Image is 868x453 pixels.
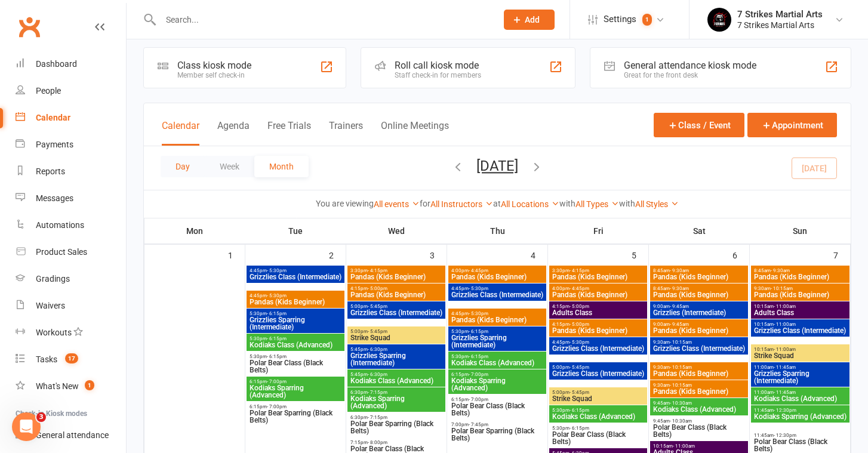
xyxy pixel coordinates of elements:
[144,218,245,244] th: Mon
[570,304,589,309] span: - 5:00pm
[395,71,481,79] div: Staff check-in for members
[350,420,443,434] span: Polar Bear Sparring (Black Belts)
[670,322,689,327] span: - 9:45am
[753,408,847,413] span: 11:45am
[381,120,449,146] button: Online Meetings
[652,418,746,424] span: 9:45am
[368,268,387,273] span: - 4:15pm
[350,377,443,384] span: Kodiaks Class (Advanced)
[420,199,430,208] strong: for
[774,433,796,438] span: - 12:30pm
[350,415,443,420] span: 6:30pm
[36,140,73,149] div: Payments
[451,354,544,359] span: 5:30pm
[552,322,645,327] span: 4:15pm
[501,199,559,209] a: All Locations
[833,245,850,264] div: 7
[329,120,363,146] button: Trainers
[249,293,342,298] span: 4:45pm
[350,286,443,291] span: 4:15pm
[652,286,746,291] span: 8:45am
[36,328,72,337] div: Workouts
[249,359,342,374] span: Polar Bear Class (Black Belts)
[670,286,689,291] span: - 9:30am
[350,291,443,298] span: Pandas (Kids Beginner)
[350,372,443,377] span: 5:45pm
[753,370,847,384] span: Grizzlies Sparring (Intermediate)
[753,413,847,420] span: Kodiaks Sparring (Advanced)
[652,388,746,395] span: Pandas (Kids Beginner)
[753,352,847,359] span: Strike Squad
[217,120,250,146] button: Agenda
[451,334,544,349] span: Grizzlies Sparring (Intermediate)
[368,390,387,395] span: - 7:15pm
[430,199,493,209] a: All Instructors
[552,431,645,445] span: Polar Bear Class (Black Belts)
[346,218,447,244] th: Wed
[552,309,645,316] span: Adults Class
[451,427,544,442] span: Polar Bear Sparring (Black Belts)
[249,404,342,409] span: 6:15pm
[670,383,692,388] span: - 10:15am
[504,10,555,30] button: Add
[469,268,488,273] span: - 4:45pm
[36,274,70,283] div: Gradings
[670,400,692,406] span: - 10:30am
[624,60,756,71] div: General attendance kiosk mode
[570,390,589,395] span: - 5:45pm
[157,11,488,28] input: Search...
[162,120,199,146] button: Calendar
[447,218,548,244] th: Thu
[476,158,518,174] button: [DATE]
[36,193,73,203] div: Messages
[652,400,746,406] span: 9:45am
[670,418,692,424] span: - 10:30am
[228,245,245,264] div: 1
[552,345,645,352] span: Grizzlies Class (Intermediate)
[16,319,126,346] a: Workouts
[451,329,544,334] span: 5:30pm
[670,340,692,345] span: - 10:15am
[12,412,41,441] iframe: Intercom live chat
[774,390,796,395] span: - 11:45am
[65,353,78,363] span: 17
[395,60,481,71] div: Roll call kiosk mode
[774,365,796,370] span: - 11:45am
[14,12,44,42] a: Clubworx
[36,220,84,230] div: Automations
[707,8,731,32] img: thumb_image1688936223.png
[652,340,746,345] span: 9:30am
[451,316,544,323] span: Pandas (Kids Beginner)
[451,397,544,402] span: 6:15pm
[750,218,851,244] th: Sun
[552,291,645,298] span: Pandas (Kids Beginner)
[329,245,346,264] div: 2
[16,104,126,131] a: Calendar
[16,131,126,158] a: Payments
[350,352,443,366] span: Grizzlies Sparring (Intermediate)
[774,408,796,413] span: - 12:30pm
[753,291,847,298] span: Pandas (Kids Beginner)
[245,218,346,244] th: Tue
[267,293,287,298] span: - 5:30pm
[753,286,847,291] span: 9:30am
[753,365,847,370] span: 11:00am
[753,322,847,327] span: 10:15am
[249,316,342,331] span: Grizzlies Sparring (Intermediate)
[753,309,847,316] span: Adults Class
[161,156,205,177] button: Day
[548,218,649,244] th: Fri
[451,291,544,298] span: Grizzlies Class (Intermediate)
[552,268,645,273] span: 3:30pm
[469,286,488,291] span: - 5:30pm
[649,218,750,244] th: Sat
[249,384,342,399] span: Kodiaks Sparring (Advanced)
[570,340,589,345] span: - 5:30pm
[451,268,544,273] span: 4:00pm
[249,354,342,359] span: 5:30pm
[16,78,126,104] a: People
[368,347,387,352] span: - 6:30pm
[670,365,692,370] span: - 10:15am
[552,395,645,402] span: Strike Squad
[430,245,447,264] div: 3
